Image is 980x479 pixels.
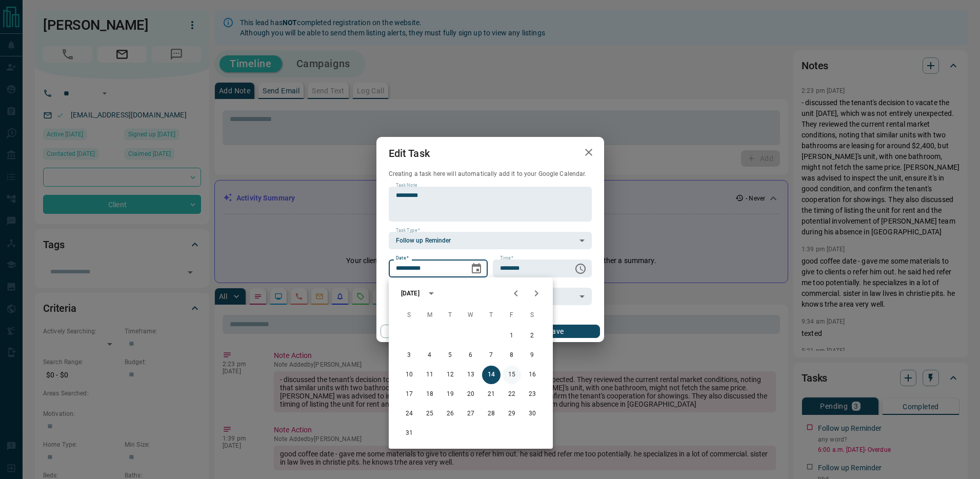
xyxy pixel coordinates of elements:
button: 28 [482,405,501,423]
label: Task Note [396,182,417,189]
button: 8 [503,346,521,365]
button: 30 [523,405,542,423]
span: Sunday [400,305,418,326]
button: Next month [526,283,547,304]
button: 25 [421,405,439,423]
div: [DATE] [401,289,419,298]
span: Tuesday [441,305,459,326]
button: 26 [441,405,459,423]
button: Previous month [506,283,526,304]
span: Friday [503,305,521,326]
button: 23 [523,385,542,404]
button: 10 [400,366,418,384]
button: 22 [503,385,521,404]
button: 20 [462,385,480,404]
button: 3 [400,346,418,365]
p: Creating a task here will automatically add it to your Google Calendar. [389,170,592,178]
button: 9 [523,346,542,365]
label: Task Type [396,227,420,234]
button: 12 [441,366,459,384]
h2: Edit Task [376,137,442,170]
button: 7 [482,346,501,365]
button: 31 [400,424,418,443]
label: Date [396,255,409,262]
div: Follow up Reminder [389,232,592,249]
button: 2 [523,327,542,345]
button: 24 [400,405,418,423]
span: Thursday [482,305,501,326]
button: calendar view is open, switch to year view [423,285,440,302]
button: 19 [441,385,459,404]
button: 14 [482,366,501,384]
button: Choose time, selected time is 6:00 AM [570,258,591,279]
button: 16 [523,366,542,384]
span: Saturday [523,305,542,326]
span: Wednesday [462,305,480,326]
button: 18 [421,385,439,404]
button: 29 [503,405,521,423]
button: 4 [421,346,439,365]
button: 5 [441,346,459,365]
button: Choose date, selected date is Aug 14, 2025 [466,258,487,279]
button: 17 [400,385,418,404]
button: 21 [482,385,501,404]
button: 27 [462,405,480,423]
button: 11 [421,366,439,384]
button: 1 [503,327,521,345]
button: 15 [503,366,521,384]
button: Cancel [381,325,468,338]
label: Time [500,255,513,262]
button: 13 [462,366,480,384]
button: Save [512,325,599,338]
span: Monday [421,305,439,326]
button: 6 [462,346,480,365]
